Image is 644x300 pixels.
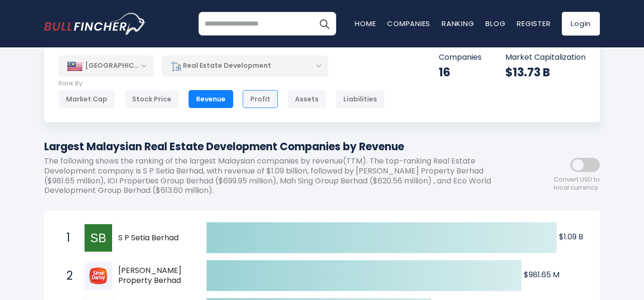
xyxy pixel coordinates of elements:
div: $13.73 B [505,65,586,80]
div: Profit [243,90,278,108]
a: Companies [387,18,430,28]
img: bullfincher logo [44,13,146,35]
span: [PERSON_NAME] Property Berhad [118,266,190,286]
span: 1 [62,230,71,246]
img: Sime Darby Property Berhad [85,262,112,290]
button: Search [313,12,336,36]
img: S P Setia Berhad [85,224,112,252]
a: Go to homepage [44,13,146,35]
a: Register [517,18,550,28]
span: 2 [62,268,71,284]
a: Ranking [442,18,474,28]
p: Market Capitalization [505,53,586,63]
div: [GEOGRAPHIC_DATA] [58,55,153,76]
div: Market Cap [58,90,115,108]
div: Revenue [189,90,233,108]
text: $1.09 B [559,231,583,242]
p: The following shows the ranking of the largest Malaysian companies by revenue(TTM). The top-ranki... [44,156,514,196]
a: Home [355,18,376,28]
text: $981.65 M [524,269,559,280]
div: 16 [439,65,482,80]
a: Blog [485,18,505,28]
p: Companies [439,53,482,63]
div: Stock Price [124,90,179,108]
span: Convert USD to local currency [554,176,600,192]
div: Liabilities [336,90,385,108]
div: Real Estate Development [162,55,328,77]
h1: Largest Malaysian Real Estate Development Companies by Revenue [44,139,514,155]
a: Login [562,12,600,36]
p: Rank By [58,80,385,88]
span: S P Setia Berhad [118,233,190,243]
div: Assets [287,90,326,108]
